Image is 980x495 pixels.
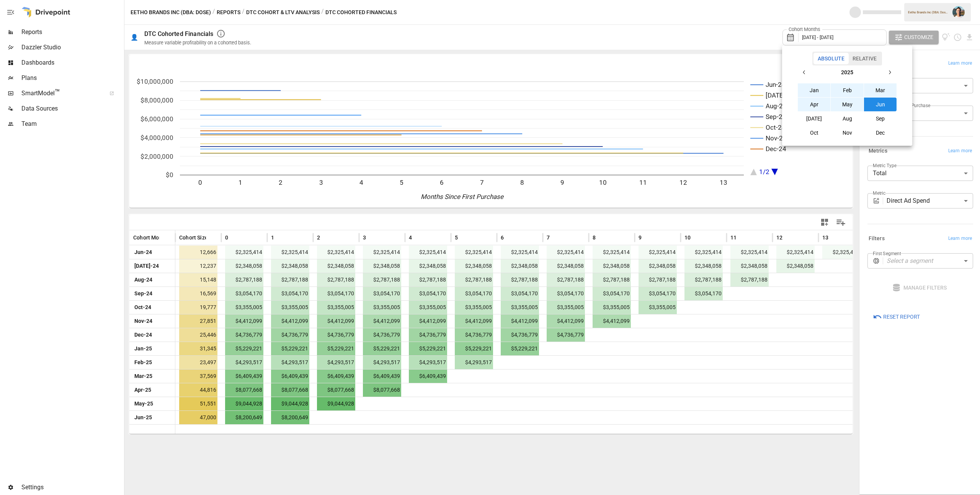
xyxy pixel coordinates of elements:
button: Apr [798,98,831,111]
button: Sep [864,112,897,125]
button: Dec [864,126,897,140]
button: [DATE] [798,112,831,125]
button: Absolute [813,53,849,64]
button: Mar [864,83,897,97]
button: Jun [864,98,897,111]
button: Jan [798,83,831,97]
button: May [831,98,864,111]
button: Aug [831,112,864,125]
button: Relative [848,53,881,64]
button: Nov [831,126,864,140]
button: Feb [831,83,864,97]
button: 2025 [811,65,883,79]
button: Oct [798,126,831,140]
